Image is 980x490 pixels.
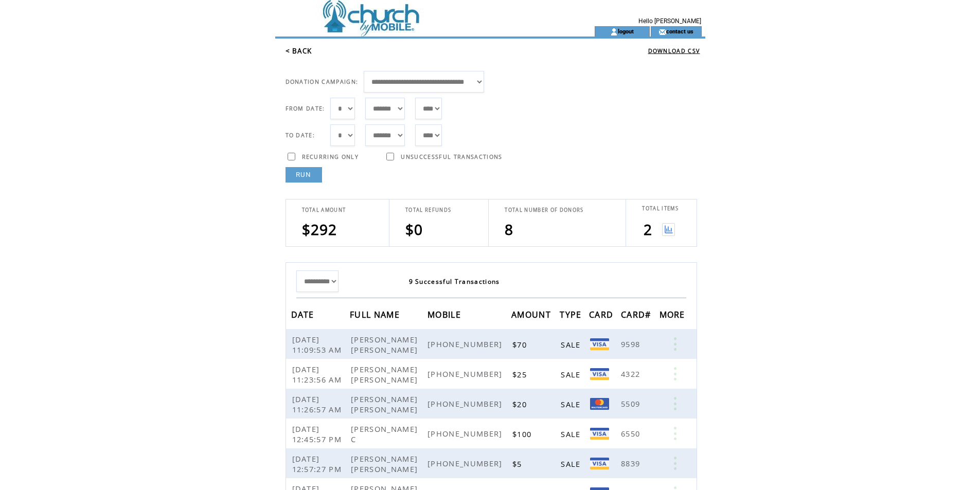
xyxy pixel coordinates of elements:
img: Visa [590,368,609,380]
span: [PHONE_NUMBER] [427,428,505,439]
span: TOTAL ITEMS [642,205,679,212]
span: $70 [512,339,529,350]
img: contact_us_icon.gif [658,28,666,36]
span: [PERSON_NAME] C [351,424,418,444]
span: [PHONE_NUMBER] [427,458,505,468]
span: [DATE] 11:09:53 AM [292,334,345,355]
span: [DATE] 12:45:57 PM [292,424,345,444]
span: TOTAL AMOUNT [302,207,346,213]
span: [PHONE_NUMBER] [427,369,505,379]
img: Visa [590,428,609,440]
span: [PERSON_NAME] [PERSON_NAME] [351,394,420,414]
a: AMOUNT [511,311,554,317]
span: [PERSON_NAME] [PERSON_NAME] [351,453,420,474]
a: CARD [589,311,616,317]
span: AMOUNT [511,306,554,325]
span: $5 [512,459,525,469]
span: 9598 [621,339,643,349]
span: [PHONE_NUMBER] [427,339,505,349]
span: [DATE] 11:26:57 AM [292,394,345,414]
a: DATE [291,311,317,317]
img: account_icon.gif [610,28,618,36]
img: Visa [590,458,609,469]
span: [DATE] 11:23:56 AM [292,364,345,385]
a: FULL NAME [350,311,402,317]
span: $20 [512,399,529,409]
span: 4322 [621,369,643,379]
span: DONATION CAMPAIGN: [286,78,359,85]
img: View graph [662,223,675,236]
span: SALE [561,459,583,469]
span: UNSUCCESSFUL TRANSACTIONS [401,153,502,160]
span: $25 [512,369,529,379]
span: TOTAL NUMBER OF DONORS [505,207,583,213]
span: SALE [561,339,583,350]
a: DOWNLOAD CSV [648,47,700,55]
a: RUN [286,167,322,183]
span: SALE [561,399,583,409]
span: 2 [644,220,652,239]
span: [PERSON_NAME] [PERSON_NAME] [351,364,420,385]
span: 9 Successful Transactions [409,277,500,286]
span: SALE [561,429,583,439]
span: SALE [561,369,583,379]
a: < BACK [286,46,312,56]
span: [PERSON_NAME] [PERSON_NAME] [351,334,420,355]
a: MOBILE [427,311,464,317]
span: 8 [505,220,513,239]
span: CARD# [621,306,654,325]
span: RECURRING ONLY [302,153,359,160]
span: $0 [405,220,423,239]
span: $100 [512,429,534,439]
span: TO DATE: [286,132,315,139]
span: FROM DATE: [286,105,325,112]
span: 5509 [621,398,643,409]
span: Hello [PERSON_NAME] [638,17,701,25]
img: Visa [590,338,609,350]
span: $292 [302,220,337,239]
span: TYPE [560,306,584,325]
img: Mastercard [590,398,609,410]
a: TYPE [560,311,584,317]
a: CARD# [621,311,654,317]
span: TOTAL REFUNDS [405,207,451,213]
span: [PHONE_NUMBER] [427,398,505,409]
span: FULL NAME [350,306,402,325]
span: MOBILE [427,306,464,325]
a: contact us [666,28,693,34]
span: [DATE] 12:57:27 PM [292,453,345,474]
span: 6550 [621,428,643,439]
span: 8839 [621,458,643,468]
span: DATE [291,306,317,325]
span: MORE [660,306,688,325]
a: logout [618,28,634,34]
span: CARD [589,306,616,325]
